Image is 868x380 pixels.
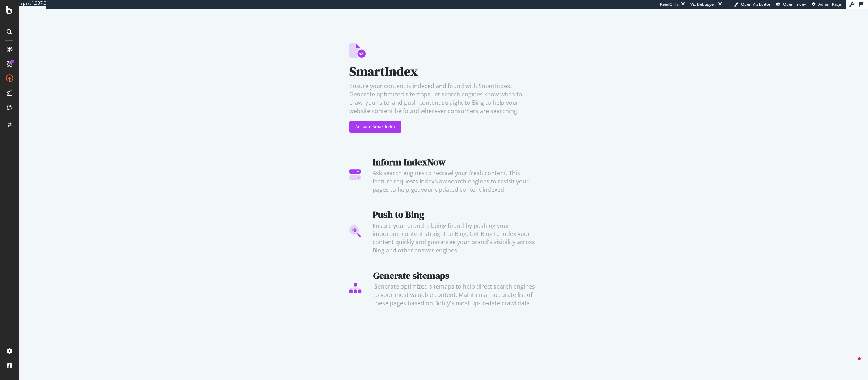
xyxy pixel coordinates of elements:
[373,208,537,221] div: Push to Bing
[373,156,537,169] div: Inform IndexNow
[373,282,537,307] div: Generate optimized sitemaps to help direct search engines to your most valuable content. Maintain...
[373,169,537,194] div: Ask search engines to recrawl your fresh content. This feature requests IndexNow search engines t...
[690,1,716,7] div: Viz Debugger:
[734,1,771,7] a: Open Viz Editor
[355,124,396,130] div: Activate SmartIndex
[349,43,366,58] img: SmartIndex
[349,208,361,255] img: Push to Bing
[783,1,806,7] span: Open in dev
[776,1,806,7] a: Open in dev
[373,222,537,255] div: Ensure your brand is being found by pushing your important content straight to Bing. Get Bing to ...
[349,156,361,194] img: Inform IndexNow
[349,121,401,133] button: Activate SmartIndex
[660,1,680,7] div: ReadOnly:
[741,1,771,7] span: Open Viz Editor
[373,269,537,282] div: Generate sitemaps
[349,82,537,115] div: Ensure your content is indexed and found with SmartIndex. Generate optimized sitemaps, let search...
[349,62,537,81] div: SmartIndex
[812,1,841,7] a: Admin Page
[843,355,861,373] iframe: Intercom live chat
[349,269,362,307] img: Generate sitemaps
[818,1,841,7] span: Admin Page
